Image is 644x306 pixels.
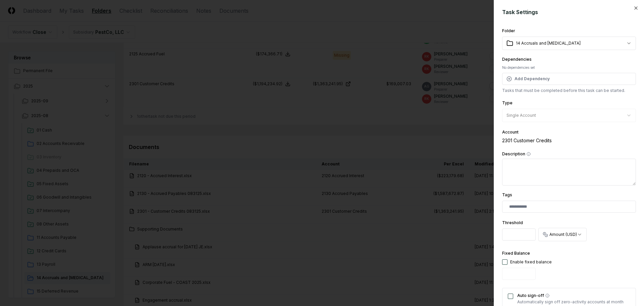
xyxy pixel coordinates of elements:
[517,294,630,298] label: Auto sign-off
[545,294,549,298] button: Auto sign-off
[502,192,512,197] label: Tags
[502,220,523,225] label: Threshold
[527,152,531,156] button: Description
[502,130,636,134] div: Account
[502,88,636,94] p: Tasks that must be completed before this task can be started.
[502,73,636,85] button: Add Dependency
[502,251,530,256] label: Fixed Balance
[502,100,513,105] label: Type
[502,65,636,70] div: No dependencies set
[502,152,636,156] label: Description
[502,137,636,144] div: 2301 Customer Credits
[510,259,552,265] div: Enable fixed balance
[502,28,515,33] label: Folder
[502,57,532,62] label: Dependencies
[502,8,636,16] h2: Task Settings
